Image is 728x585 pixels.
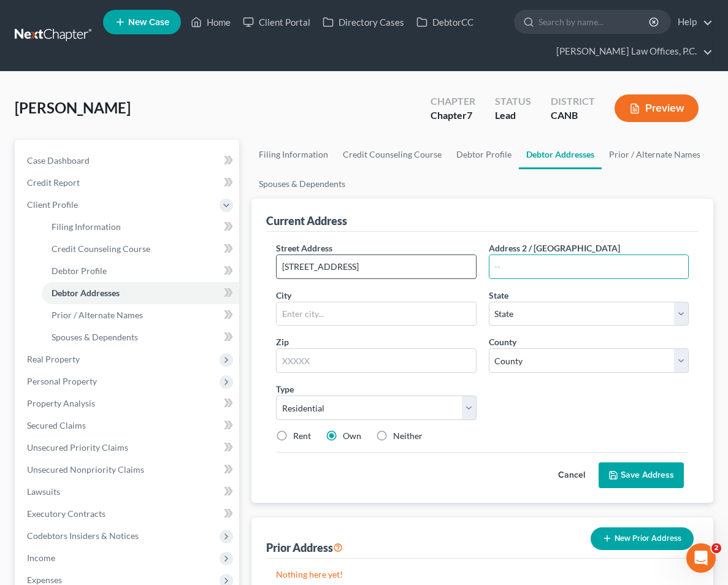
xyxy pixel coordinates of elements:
[42,260,239,282] a: Debtor Profile
[52,221,121,232] span: Filing Information
[489,242,620,254] label: Address 2 / [GEOGRAPHIC_DATA]
[410,11,480,33] a: DebtorCC
[551,94,595,109] div: District
[276,348,476,373] input: XXXXX
[52,243,150,254] span: Credit Counseling Course
[276,337,289,347] span: Zip
[489,255,688,278] input: --
[17,437,239,459] a: Unsecured Priority Claims
[27,508,105,519] span: Executory Contracts
[489,290,508,300] span: State
[128,18,169,27] span: New Case
[17,481,239,503] a: Lawsuits
[551,109,595,123] div: CANB
[15,99,131,117] span: [PERSON_NAME]
[277,255,475,278] input: Enter street address
[343,430,361,442] label: Own
[602,140,708,169] a: Prior / Alternate Names
[276,243,332,253] span: Street Address
[335,140,449,169] a: Credit Counseling Course
[17,392,239,415] a: Property Analysis
[27,420,86,430] span: Secured Claims
[27,552,55,563] span: Income
[711,543,721,553] span: 2
[672,11,713,33] a: Help
[27,199,78,210] span: Client Profile
[431,109,475,123] div: Chapter
[449,140,519,169] a: Debtor Profile
[42,216,239,238] a: Filing Information
[27,486,60,497] span: Lawsuits
[17,415,239,437] a: Secured Claims
[27,575,62,585] span: Expenses
[27,155,90,166] span: Case Dashboard
[276,568,689,581] p: Nothing here yet!
[42,326,239,348] a: Spouses & Dependents
[277,302,475,326] input: Enter city...
[42,238,239,260] a: Credit Counseling Course
[27,530,139,541] span: Codebtors Insiders & Notices
[599,462,684,488] button: Save Address
[27,398,95,408] span: Property Analysis
[27,464,144,475] span: Unsecured Nonpriority Claims
[266,213,347,228] div: Current Address
[42,304,239,326] a: Prior / Alternate Names
[52,332,138,342] span: Spouses & Dependents
[293,430,311,442] label: Rent
[27,177,80,188] span: Credit Report
[251,169,353,199] a: Spouses & Dependents
[251,140,335,169] a: Filing Information
[393,430,423,442] label: Neither
[237,11,316,33] a: Client Portal
[495,109,531,123] div: Lead
[17,172,239,194] a: Credit Report
[550,40,713,63] a: [PERSON_NAME] Law Offices, P.C.
[52,310,143,320] span: Prior / Alternate Names
[519,140,602,169] a: Debtor Addresses
[17,503,239,525] a: Executory Contracts
[591,527,694,550] button: New Prior Address
[185,11,237,33] a: Home
[615,94,699,122] button: Preview
[686,543,716,573] iframe: Intercom live chat
[276,383,294,396] label: Type
[52,288,120,298] span: Debtor Addresses
[489,337,516,347] span: County
[467,109,472,121] span: 7
[276,290,291,300] span: City
[52,266,107,276] span: Debtor Profile
[538,10,651,33] input: Search by name...
[266,540,343,555] div: Prior Address
[316,11,410,33] a: Directory Cases
[27,442,128,453] span: Unsecured Priority Claims
[495,94,531,109] div: Status
[27,354,80,364] span: Real Property
[17,459,239,481] a: Unsecured Nonpriority Claims
[17,150,239,172] a: Case Dashboard
[42,282,239,304] a: Debtor Addresses
[431,94,475,109] div: Chapter
[545,463,599,487] button: Cancel
[27,376,97,386] span: Personal Property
